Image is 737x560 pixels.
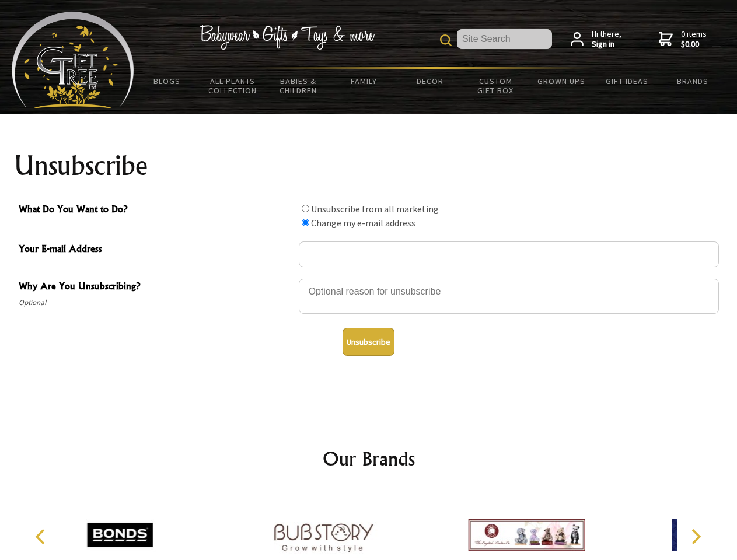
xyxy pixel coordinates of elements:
[343,328,394,356] button: Unsubscribe
[592,39,621,50] strong: Sign in
[440,34,452,46] img: product search
[592,29,621,50] span: Hi there,
[397,69,463,93] a: Decor
[19,242,293,258] span: Your E-mail Address
[659,29,707,50] a: 0 items$0.00
[299,279,719,314] textarea: Why Are You Unsubscribing?
[19,296,293,310] span: Optional
[681,29,707,50] span: 0 items
[200,69,266,103] a: All Plants Collection
[528,69,594,93] a: Grown Ups
[19,279,293,296] span: Why Are You Unsubscribing?
[331,69,397,93] a: Family
[19,202,293,219] span: What Do You Want to Do?
[660,69,726,93] a: Brands
[12,12,134,108] img: Babyware - Gifts - Toys and more...
[134,69,200,93] a: BLOGS
[463,69,529,103] a: Custom Gift Box
[302,205,309,212] input: What Do You Want to Do?
[299,242,719,267] input: Your E-mail Address
[266,69,331,103] a: Babies & Children
[594,69,660,93] a: Gift Ideas
[683,524,708,549] button: Next
[457,29,552,49] input: Site Search
[681,39,707,50] strong: $0.00
[571,29,621,50] a: Hi there,Sign in
[302,219,309,226] input: What Do You Want to Do?
[311,217,415,229] label: Change my e-mail address
[311,203,439,215] label: Unsubscribe from all marketing
[14,152,724,180] h1: Unsubscribe
[23,444,714,473] h2: Our Brands
[200,25,375,50] img: Babywear - Gifts - Toys & more
[29,524,55,549] button: Previous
